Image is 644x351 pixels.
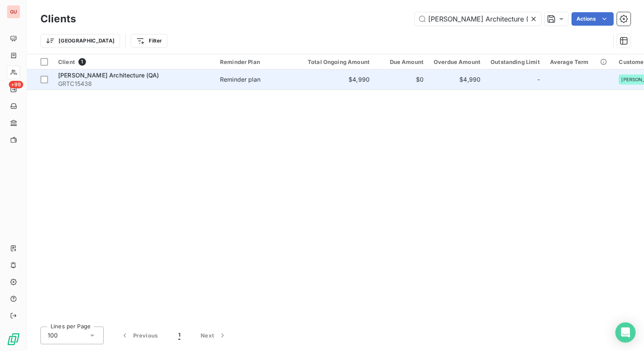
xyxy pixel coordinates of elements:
[308,58,370,65] div: Total Ongoing Amount
[58,58,75,65] span: Client
[131,34,167,48] button: Filter
[191,327,237,344] button: Next
[168,327,191,344] button: 1
[220,58,298,65] div: Reminder Plan
[303,69,375,90] td: $4,990
[415,12,541,26] input: Search
[58,80,210,88] span: GRTC15438
[40,34,120,48] button: [GEOGRAPHIC_DATA]
[429,69,486,90] td: $4,990
[550,58,609,65] div: Average Term
[375,69,429,90] td: $0
[7,332,20,346] img: Logo LeanPay
[48,331,58,340] span: 100
[572,12,614,26] button: Actions
[537,75,540,84] span: -
[9,81,23,88] span: +99
[78,58,86,66] span: 1
[178,331,180,340] span: 1
[58,72,159,79] span: [PERSON_NAME] Architecture (QA)
[7,5,20,19] div: GU
[380,58,424,65] div: Due Amount
[434,58,480,65] div: Overdue Amount
[40,11,76,27] h3: Clients
[220,75,260,84] div: Reminder plan
[491,58,540,65] div: Outstanding Limit
[110,327,168,344] button: Previous
[615,322,636,343] div: Open Intercom Messenger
